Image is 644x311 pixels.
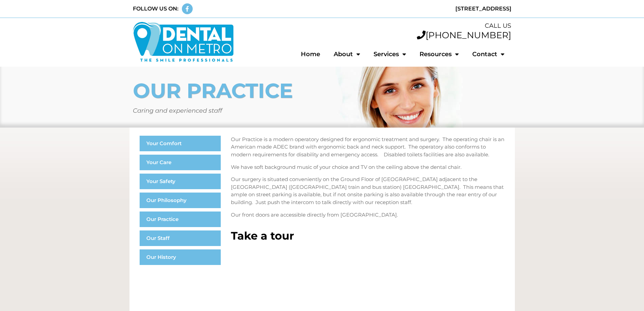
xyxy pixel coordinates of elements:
[231,136,505,159] p: Our Practice is a modern operatory designed for ergonomic treatment and surgery. The operating ch...
[294,46,327,62] a: Home
[133,108,511,114] h5: Caring and experienced staff
[140,193,221,208] a: Our Philosophy
[241,46,511,62] nav: Menu
[327,46,367,62] a: About
[231,230,505,241] h2: Take a tour
[140,136,221,151] a: Your Comfort
[133,81,511,101] h1: OUR PRACTICE
[140,136,221,265] nav: Menu
[133,5,178,13] div: FOLLOW US ON:
[417,30,511,41] a: [PHONE_NUMBER]
[367,46,413,62] a: Services
[231,211,505,219] p: Our front doors are accessible directly from [GEOGRAPHIC_DATA].
[140,249,221,265] a: Our History
[326,5,511,13] div: [STREET_ADDRESS]
[140,174,221,189] a: Your Safety
[140,212,221,227] a: Our Practice
[140,230,221,246] a: Our Staff
[231,176,505,206] p: Our surgery is situated conveniently on the Ground Floor of [GEOGRAPHIC_DATA] adjacent to the [GE...
[241,21,511,30] div: CALL US
[413,46,466,62] a: Resources
[140,155,221,170] a: Your Care
[231,163,505,171] p: We have soft background music of your choice and TV on the ceiling above the dental chair.
[466,46,511,62] a: Contact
